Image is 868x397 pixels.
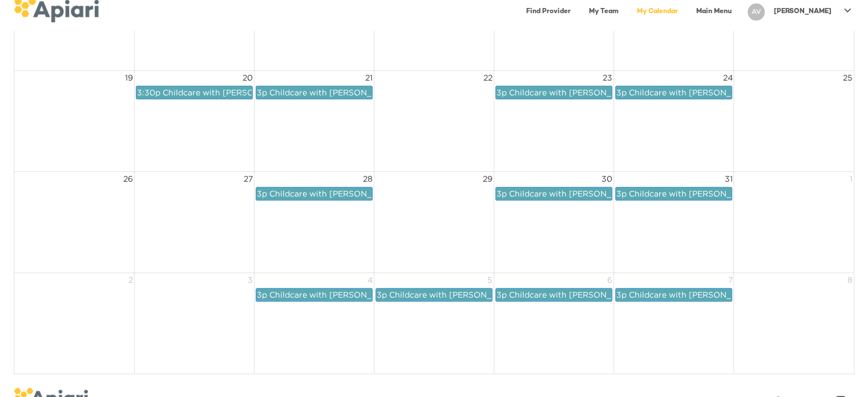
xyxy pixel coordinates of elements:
span: 22 [482,71,494,85]
span: 30 [600,172,613,186]
span: 3p [616,290,627,299]
span: 3p [496,88,507,97]
span: 25 [842,71,854,85]
span: Childcare with [PERSON_NAME] [509,189,639,198]
span: Childcare with [PERSON_NAME] [269,88,399,97]
span: 26 [122,172,134,186]
span: Childcare with [PERSON_NAME] [269,189,399,198]
span: 29 [482,172,494,186]
span: Childcare with [PERSON_NAME] [629,88,759,97]
a: 3p Childcare with [PERSON_NAME] [615,86,732,99]
span: 23 [601,71,613,85]
span: 3p [496,189,507,198]
p: [PERSON_NAME] [774,7,831,17]
span: 3 [247,273,254,287]
span: 3p [616,189,627,198]
span: 4 [366,273,374,287]
span: Childcare with [PERSON_NAME] [509,290,639,299]
span: 8 [846,273,854,287]
a: 3p Childcare with [PERSON_NAME] [495,187,612,200]
a: 3p Childcare with [PERSON_NAME] [615,187,732,200]
a: 3p Childcare with [PERSON_NAME] [495,86,612,99]
span: Childcare with [PERSON_NAME] [269,290,399,299]
span: 3:30p [137,88,160,97]
span: 21 [364,71,374,85]
a: 3p Childcare with [PERSON_NAME] [256,187,373,200]
span: 3p [377,290,387,299]
span: Childcare with [PERSON_NAME] [163,88,293,97]
a: 3p Childcare with [PERSON_NAME] [256,86,373,99]
span: 3p [496,290,507,299]
span: Childcare with [PERSON_NAME] [629,290,759,299]
a: 3p Childcare with [PERSON_NAME] [615,288,732,302]
span: 1 [849,172,854,186]
span: 31 [723,172,733,186]
span: Childcare with [PERSON_NAME] [389,290,519,299]
a: 3p Childcare with [PERSON_NAME] [256,288,373,302]
span: 6 [606,273,613,287]
span: 27 [243,172,254,186]
span: 20 [241,71,254,85]
span: 19 [124,71,134,85]
span: 2 [127,273,134,287]
a: 3p Childcare with [PERSON_NAME] [376,288,492,302]
span: 7 [726,273,733,287]
div: AV [748,3,765,20]
span: 3p [257,88,267,97]
span: 3p [257,189,267,198]
span: 3p [616,88,627,97]
span: 24 [721,71,733,85]
span: Childcare with [PERSON_NAME] [509,88,639,97]
span: 3p [257,290,267,299]
span: 28 [362,172,374,186]
a: 3:30p Childcare with [PERSON_NAME] [136,86,253,99]
span: 5 [486,273,494,287]
a: 3p Childcare with [PERSON_NAME] [495,288,612,302]
span: Childcare with [PERSON_NAME] [629,189,759,198]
